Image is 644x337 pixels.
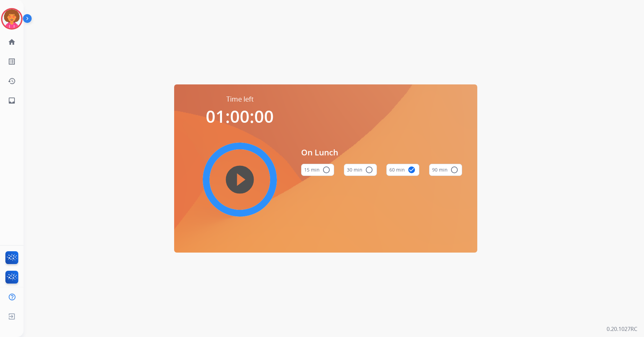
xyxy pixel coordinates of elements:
[301,146,462,158] span: On Lunch
[344,164,377,176] button: 30 min
[8,58,16,66] mat-icon: list_alt
[322,166,330,174] mat-icon: radio_button_unchecked
[386,164,419,176] button: 60 min
[429,164,462,176] button: 90 min
[2,9,21,28] img: avatar
[206,105,274,128] span: 01:00:00
[236,176,244,184] mat-icon: play_circle_filled
[226,95,254,104] span: Time left
[365,166,373,174] mat-icon: radio_button_unchecked
[8,38,16,46] mat-icon: home
[408,166,416,174] mat-icon: check_circle
[607,325,637,333] p: 0.20.1027RC
[8,77,16,85] mat-icon: history
[301,164,334,176] button: 15 min
[450,166,458,174] mat-icon: radio_button_unchecked
[8,97,16,105] mat-icon: inbox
